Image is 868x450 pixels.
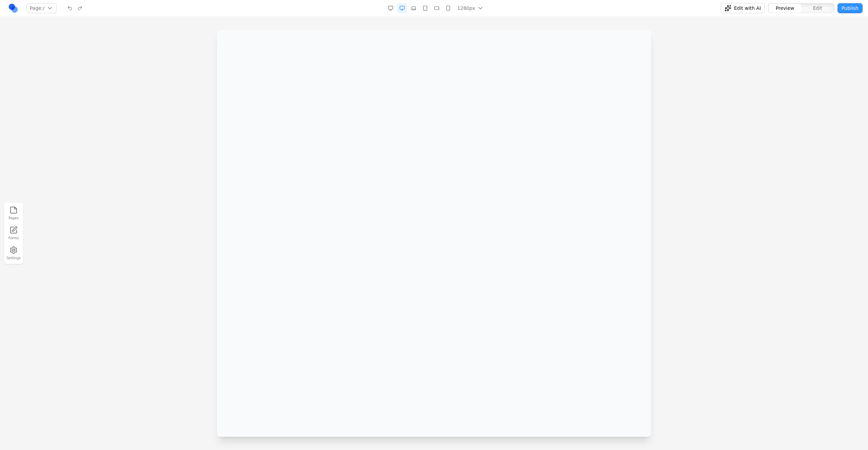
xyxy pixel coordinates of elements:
span: Edit with AI [734,5,761,12]
button: Page:/ [26,3,57,13]
button: Pages [6,205,21,222]
span: Edit [813,5,822,12]
button: 1280px [455,3,486,13]
button: Mobile [443,3,453,13]
button: Desktop [397,3,407,13]
button: Desktop Wide [386,3,396,13]
span: Preview [776,5,794,12]
button: Laptop [409,3,419,13]
button: Publish [837,3,863,13]
button: Settings [6,245,21,262]
button: Edit with AI [721,3,765,13]
a: Forms [6,225,21,242]
button: Tablet [420,3,430,13]
button: Mobile Landscape [432,3,442,13]
iframe: Preview [217,30,651,437]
